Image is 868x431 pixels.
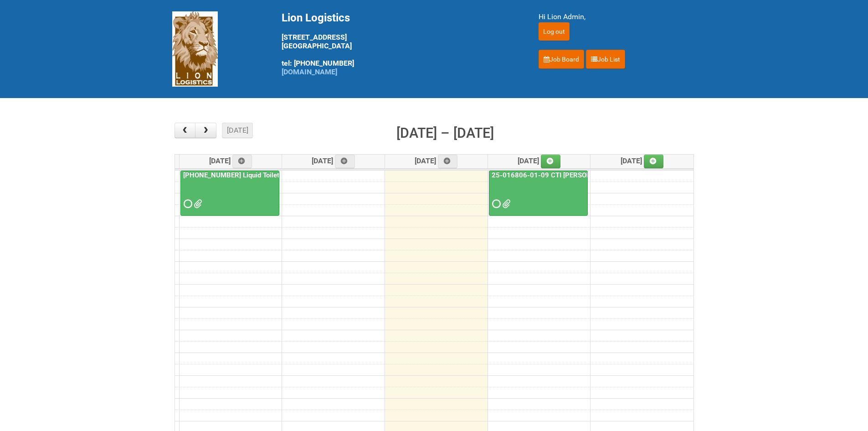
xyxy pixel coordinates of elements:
[180,171,279,216] a: [PHONE_NUMBER] Liquid Toilet Bowl Cleaner - Mailing 2
[539,11,696,22] div: Hi Lion Admin,
[644,155,664,168] a: Add an event
[502,201,508,207] span: LPF_REV - 25-016806-01-09.xlsx Dove CM Usage Instructions_V1.pdf MDN - 25-016806-01 MDN 2.xlsx JN...
[490,171,672,179] a: 25-016806-01-09 CTI [PERSON_NAME] Bar Superior HUT
[438,155,458,168] a: Add an event
[282,11,350,24] span: Lion Logistics
[222,123,253,138] button: [DATE]
[312,156,355,165] span: [DATE]
[415,156,458,165] span: [DATE]
[172,44,218,53] a: Lion Logistics
[492,201,498,207] span: Requested
[172,11,218,87] img: Lion Logistics
[209,156,252,165] span: [DATE]
[282,68,337,76] a: [DOMAIN_NAME]
[541,155,561,168] a: Add an event
[621,156,664,165] span: [DATE]
[194,201,200,207] span: MDN 24-096164-01 MDN Left over counts.xlsx MOR_Mailing 2 24-096164-01-08.xlsm Labels Mailing 2 24...
[181,171,358,179] a: [PHONE_NUMBER] Liquid Toilet Bowl Cleaner - Mailing 2
[282,11,516,76] div: [STREET_ADDRESS] [GEOGRAPHIC_DATA] tel: [PHONE_NUMBER]
[539,22,570,41] input: Log out
[396,123,494,144] h2: [DATE] – [DATE]
[586,50,625,69] a: Job List
[539,50,584,69] a: Job Board
[489,171,588,216] a: 25-016806-01-09 CTI [PERSON_NAME] Bar Superior HUT
[184,201,190,207] span: Requested
[232,155,252,168] a: Add an event
[335,155,355,168] a: Add an event
[518,156,561,165] span: [DATE]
